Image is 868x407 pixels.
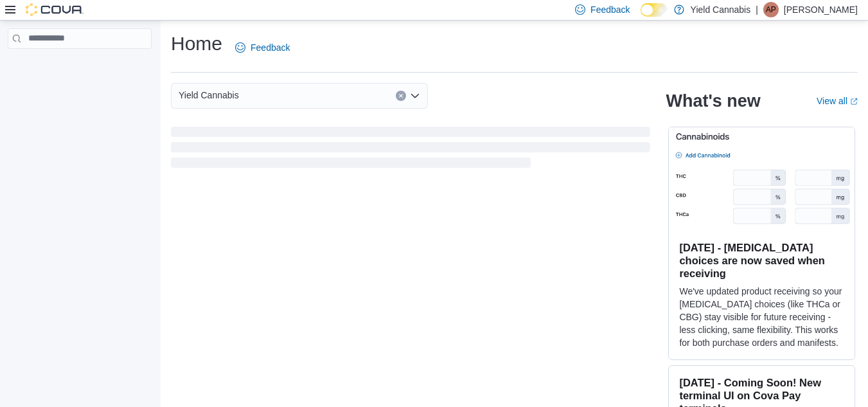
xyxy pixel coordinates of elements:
[230,35,295,60] a: Feedback
[766,2,776,17] span: AP
[396,91,406,101] button: Clear input
[784,2,858,17] p: [PERSON_NAME]
[756,2,758,17] p: |
[171,31,222,57] h1: Home
[691,2,751,17] p: Yield Cannabis
[251,41,290,54] span: Feedback
[26,3,84,16] img: Cova
[179,87,239,103] span: Yield Cannabis
[171,129,650,170] span: Loading
[763,2,779,17] div: Alex Pak
[850,98,858,105] svg: External link
[679,285,844,349] p: We've updated product receiving so your [MEDICAL_DATA] choices (like THCa or CBG) stay visible fo...
[666,91,760,111] h2: What's new
[817,96,858,106] a: View allExternal link
[641,17,641,17] span: Dark Mode
[8,51,152,82] nav: Complex example
[590,3,630,16] span: Feedback
[679,241,844,280] h3: [DATE] - [MEDICAL_DATA] choices are now saved when receiving
[641,3,668,17] input: Dark Mode
[410,91,420,101] button: Open list of options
